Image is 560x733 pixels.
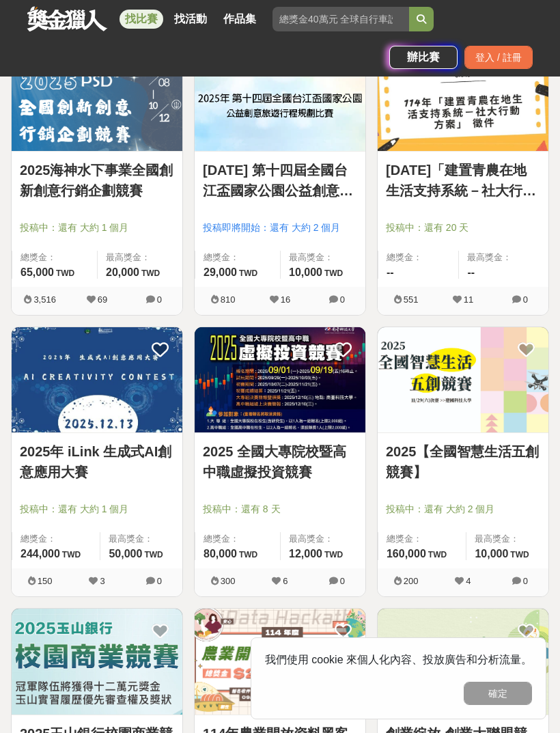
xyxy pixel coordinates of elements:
span: 0 [340,294,345,305]
span: 投稿中：還有 大約 1 個月 [20,502,174,516]
span: 200 [404,576,419,586]
a: Cover Image [378,609,548,715]
span: 0 [523,576,528,586]
a: Cover Image [195,609,365,715]
span: 最高獎金： [475,532,540,546]
span: TWD [510,550,529,559]
span: 160,000 [387,548,426,559]
span: 0 [157,576,162,586]
a: Cover Image [378,46,548,152]
a: 找比賽 [120,10,163,29]
span: TWD [56,268,74,278]
div: 登入 / 註冊 [464,46,533,69]
span: 我們使用 cookie 來個人化內容、投放廣告和分析流量。 [265,654,532,665]
span: TWD [144,550,163,559]
span: 65,000 [20,266,54,278]
span: 3,516 [33,294,56,305]
span: 投稿中：還有 20 天 [386,221,540,235]
img: Cover Image [378,46,548,151]
span: 16 [281,294,290,305]
span: 0 [157,294,162,305]
span: 總獎金： [387,532,458,546]
a: 作品集 [218,10,262,29]
a: Cover Image [378,327,548,433]
span: 投稿中：還有 大約 2 個月 [386,502,540,516]
a: Cover Image [12,609,182,715]
a: Cover Image [195,46,365,152]
a: [DATE]「建置青農在地生活支持系統－社大行動方案」 徵件 [386,160,540,201]
button: 確定 [464,682,532,705]
span: 10,000 [475,548,508,559]
span: 最高獎金： [289,251,357,264]
span: 3 [100,576,104,586]
span: 總獎金： [204,532,272,546]
span: 投稿中：還有 大約 1 個月 [20,221,174,235]
span: 6 [283,576,288,586]
a: Cover Image [195,327,365,433]
span: 總獎金： [20,251,89,264]
span: 最高獎金： [109,532,174,546]
span: TWD [239,268,257,278]
a: Cover Image [12,46,182,152]
img: Cover Image [195,327,365,432]
span: 244,000 [20,548,60,559]
a: 2025 全國大專院校暨高中職虛擬投資競賽 [203,441,357,482]
span: TWD [239,550,257,559]
a: Cover Image [12,327,182,433]
span: 69 [98,294,107,305]
span: 最高獎金： [106,251,174,264]
span: 最高獎金： [467,251,540,264]
span: TWD [428,550,447,559]
img: Cover Image [195,46,365,151]
img: Cover Image [195,609,365,714]
span: 12,000 [289,548,322,559]
span: 29,000 [204,266,237,278]
span: 810 [221,294,236,305]
span: 11 [464,294,473,305]
span: 0 [523,294,528,305]
a: 2025【全國智慧生活五創競賽】 [386,441,540,482]
span: -- [467,266,475,278]
span: 投稿即將開始：還有 大約 2 個月 [203,221,357,235]
span: 總獎金： [20,532,92,546]
span: TWD [324,550,343,559]
span: 300 [221,576,236,586]
span: -- [387,266,394,278]
span: TWD [62,550,81,559]
img: Cover Image [378,327,548,432]
img: Cover Image [378,609,548,714]
span: 20,000 [106,266,139,278]
a: [DATE] 第十四屆全國台江盃國家公園公益創意旅遊行程規劃比賽 [203,160,357,201]
a: 2025年 iLink 生成式AI創意應用大賽 [20,441,174,482]
span: 投稿中：還有 8 天 [203,502,357,516]
img: Cover Image [12,609,182,714]
span: 總獎金： [204,251,272,264]
img: Cover Image [12,327,182,432]
input: 總獎金40萬元 全球自行車設計比賽 [272,7,409,31]
span: 80,000 [204,548,237,559]
img: Cover Image [12,46,182,151]
span: 150 [38,576,53,586]
a: 2025海神水下事業全國創新創意行銷企劃競賽 [20,160,174,201]
span: TWD [141,268,160,278]
span: TWD [324,268,343,278]
span: 4 [466,576,471,586]
a: 找活動 [169,10,212,29]
span: 551 [404,294,419,305]
a: 辦比賽 [389,46,458,69]
span: 總獎金： [387,251,451,264]
span: 50,000 [109,548,142,559]
span: 10,000 [289,266,322,278]
span: 0 [340,576,345,586]
span: 最高獎金： [289,532,357,546]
